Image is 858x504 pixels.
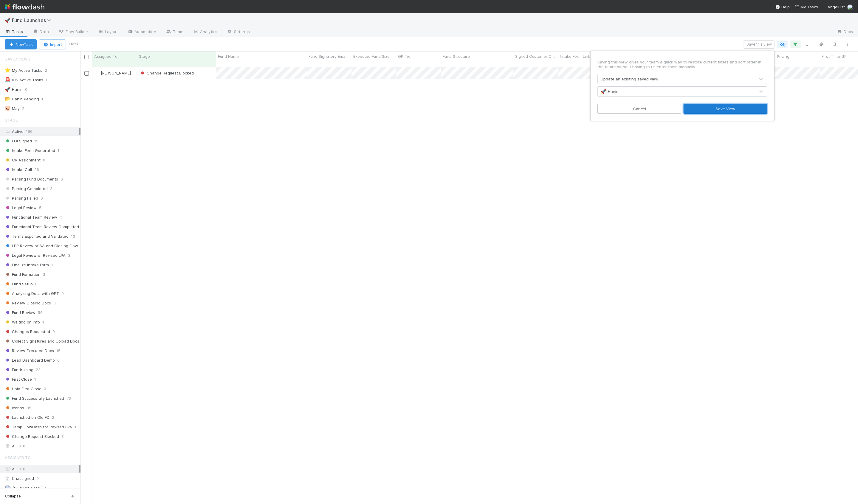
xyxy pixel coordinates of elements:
p: Saving this view gives your team a quick way to restore current filters and sort order in the fut... [597,60,767,69]
button: Save View [684,104,767,114]
button: Cancel [597,104,681,114]
div: Hanin [601,88,619,94]
span: 🚀 [601,89,607,94]
div: Update an existing saved view [601,76,659,82]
